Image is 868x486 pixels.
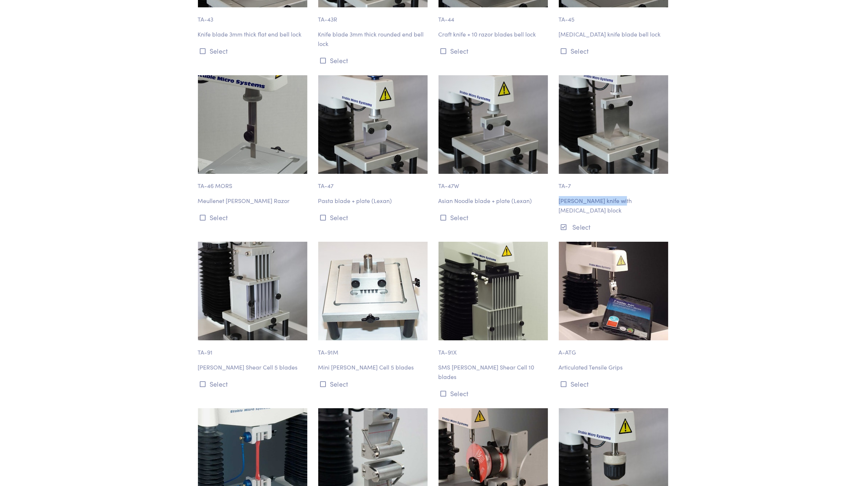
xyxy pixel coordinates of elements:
[318,211,430,223] button: Select
[318,196,430,206] p: Pasta blade + plate (Lexan)
[439,363,550,381] p: SMS [PERSON_NAME] Shear Cell 10 blades
[559,7,670,24] p: TA-45
[318,242,428,340] img: ta-91m-assembly.jpg
[559,221,670,233] button: Select
[198,45,310,57] button: Select
[439,242,548,340] img: ta-91x.jpg
[318,174,430,191] p: TA-47
[198,75,307,174] img: ta-46mors.jpg
[439,7,550,24] p: TA-44
[439,45,550,57] button: Select
[318,30,430,48] p: Knife blade 3mm thick rounded end bell lock
[439,196,550,206] p: Asian Noodle blade + plate (Lexan)
[559,75,668,174] img: ta-7_warner-brtzler-blade.jpg
[559,363,670,372] p: Articulated Tensile Grips
[318,7,430,24] p: TA-43R
[318,54,430,66] button: Select
[198,211,310,223] button: Select
[439,30,550,39] p: Craft knife + 10 razor blades bell lock
[559,30,670,39] p: [MEDICAL_DATA] knife blade bell lock
[559,196,670,215] p: [PERSON_NAME] knife with [MEDICAL_DATA] block
[318,340,430,357] p: TA-91M
[559,378,670,390] button: Select
[198,30,310,39] p: Knife blade 3mm thick flat end bell lock
[198,378,310,390] button: Select
[198,174,310,191] p: TA-46 MORS
[198,196,310,206] p: Meullenet [PERSON_NAME] Razor
[559,340,670,357] p: A-ATG
[439,387,550,399] button: Select
[439,211,550,223] button: Select
[559,45,670,57] button: Select
[198,7,310,24] p: TA-43
[318,75,428,174] img: ta-47_pasta-blade-plate.jpg
[439,174,550,191] p: TA-47W
[439,75,548,174] img: ta-47w-asian-noodle-blade-plate.jpg
[198,242,307,340] img: ta-91_kramer-shear-cell.jpg
[318,378,430,390] button: Select
[559,242,668,340] img: grip-a_atg-articulated-tensile-grips-2.jpg
[198,363,310,372] p: [PERSON_NAME] Shear Cell 5 blades
[318,363,430,372] p: Mini [PERSON_NAME] Cell 5 blades
[198,340,310,357] p: TA-91
[559,174,670,191] p: TA-7
[439,340,550,357] p: TA-91X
